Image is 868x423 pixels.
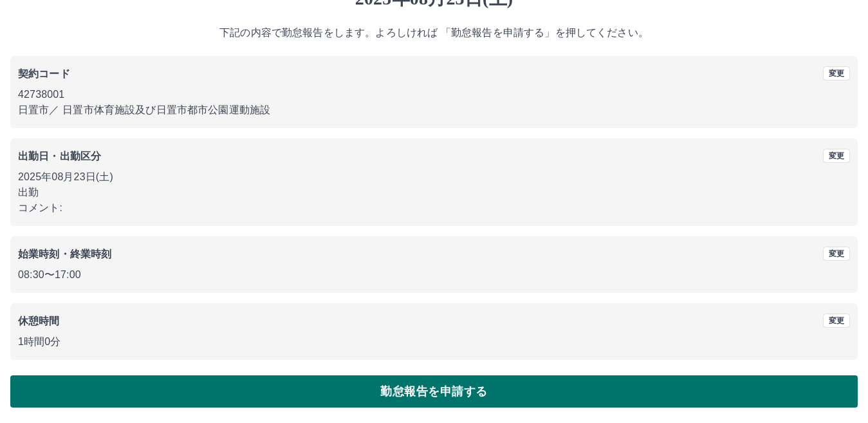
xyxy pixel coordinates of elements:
[823,66,850,80] button: 変更
[823,149,850,163] button: 変更
[18,267,850,283] p: 08:30 〜 17:00
[823,247,850,261] button: 変更
[18,68,70,79] b: 契約コード
[823,314,850,328] button: 変更
[10,25,858,41] p: 下記の内容で勤怠報告をします。よろしければ 「勤怠報告を申請する」を押してください。
[18,200,850,216] p: コメント:
[18,334,850,350] p: 1時間0分
[18,185,850,200] p: 出勤
[18,249,111,259] b: 始業時刻・終業時刻
[18,87,850,102] p: 42738001
[10,375,858,408] button: 勤怠報告を申請する
[18,169,850,185] p: 2025年08月23日(土)
[18,102,850,118] p: 日置市 ／ 日置市体育施設及び日置市都市公園運動施設
[18,315,60,326] b: 休憩時間
[18,151,101,162] b: 出勤日・出勤区分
